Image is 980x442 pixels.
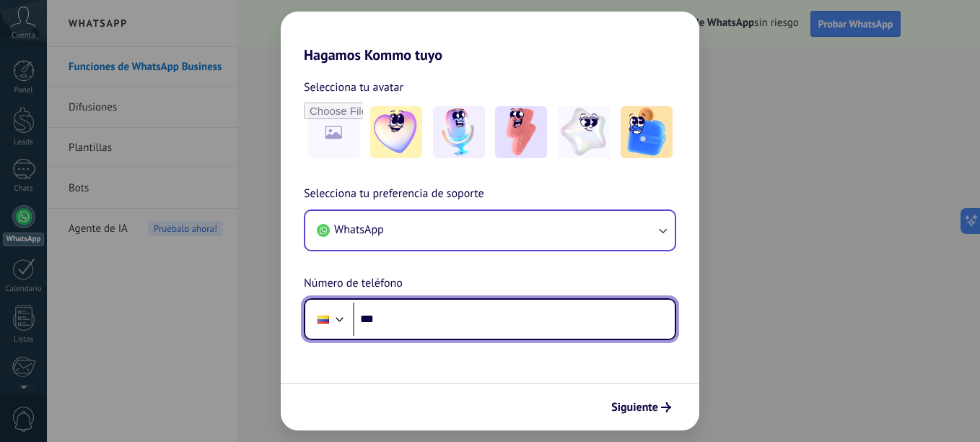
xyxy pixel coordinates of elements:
span: Número de teléfono [304,274,403,293]
img: -1.jpeg [370,106,422,158]
h2: Hagamos Kommo tuyo [281,12,699,64]
span: Selecciona tu avatar [304,78,403,97]
img: -5.jpeg [621,106,673,158]
span: WhatsApp [334,222,384,237]
img: -4.jpeg [558,106,610,158]
span: Siguiente [611,402,658,412]
button: Siguiente [605,395,678,420]
img: -3.jpeg [495,106,547,158]
div: Colombia: + 57 [310,304,337,334]
button: WhatsApp [305,211,675,250]
span: Selecciona tu preferencia de soporte [304,185,484,204]
img: -2.jpeg [433,106,485,158]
